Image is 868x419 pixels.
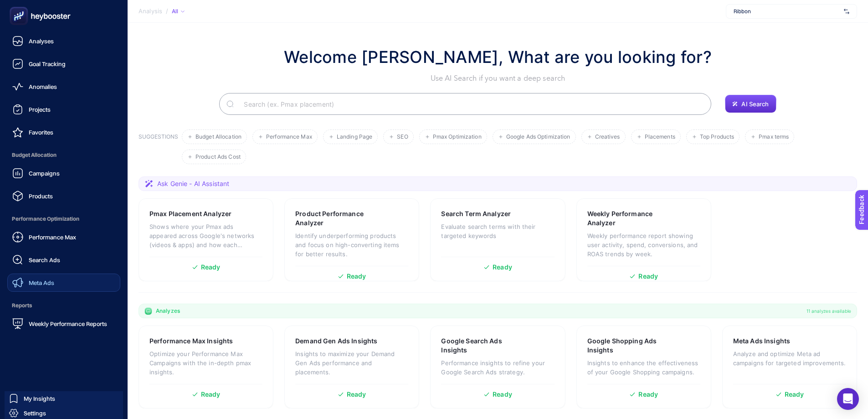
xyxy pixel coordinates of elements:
span: Performance Optimization [7,210,120,228]
span: / [166,7,168,15]
span: Weekly Performance Reports [29,320,107,327]
span: Ribbon [734,8,840,15]
span: Budget Allocation [7,146,120,164]
span: 11 analyzes available [806,307,851,315]
h3: Demand Gen Ads Insights [295,336,377,346]
a: Analyses [7,32,120,50]
span: Budget Allocation [195,134,241,140]
p: Shows where your Pmax ads appeared across Google's networks (videos & apps) and how each placemen... [149,222,262,249]
img: svg%3e [844,7,849,16]
span: Landing Page [337,134,372,140]
p: Evaluate search terms with their targeted keywords [441,222,554,240]
h1: Welcome [PERSON_NAME], What are you looking for? [284,45,712,69]
p: Performance insights to refine your Google Search Ads strategy. [441,358,554,377]
a: Goal Tracking [7,55,120,73]
a: Performance Max InsightsOptimize your Performance Max Campaigns with the in-depth pmax insights.R... [139,326,273,409]
a: Demand Gen Ads InsightsInsights to maximize your Demand Gen Ads performance and placements.Ready [284,326,419,409]
div: All [172,8,185,15]
span: Projects [29,106,51,113]
span: Favorites [29,129,53,136]
span: Ready [638,273,658,279]
span: Product Ads Cost [195,154,241,160]
a: Product Performance AnalyzerIdentify underperforming products and focus on high-converting items ... [284,198,419,281]
span: Feedback [5,3,35,10]
h3: Google Shopping Ads Insights [587,336,672,355]
a: Projects [7,100,120,119]
span: Reports [7,296,120,315]
span: SEO [397,134,408,140]
a: Anomalies [7,78,120,96]
h3: Google Search Ads Insights [441,336,525,355]
a: Campaigns [7,164,120,182]
span: Ask Genie - AI Assistant [157,179,229,188]
span: Settings [24,409,46,417]
span: Goal Tracking [29,60,66,67]
a: Google Shopping Ads InsightsInsights to enhance the effectiveness of your Google Shopping campaig... [576,326,711,409]
a: Meta Ads InsightsAnalyze and optimize Meta ad campaigns for targeted improvements.Ready [722,326,857,409]
a: Pmax Placement AnalyzerShows where your Pmax ads appeared across Google's networks (videos & apps... [139,198,273,281]
span: Performance Max [29,233,76,241]
span: Ready [785,391,804,398]
span: Meta Ads [29,279,54,286]
p: Insights to maximize your Demand Gen Ads performance and placements. [295,349,408,377]
span: Anomalies [29,83,57,90]
span: Ready [493,391,512,398]
h3: Product Performance Analyzer [295,209,380,228]
span: Google Ads Optimization [506,134,570,140]
a: Performance Max [7,228,120,246]
a: Weekly Performance Reports [7,315,120,333]
input: Search [236,91,704,117]
p: Identify underperforming products and focus on high-converting items for better results. [295,231,408,259]
p: Insights to enhance the effectiveness of your Google Shopping campaigns. [587,358,700,377]
span: Ready [347,273,366,279]
a: Weekly Performance AnalyzerWeekly performance report showing user activity, spend, conversions, a... [576,198,711,281]
span: Placements [645,134,675,140]
span: Campaigns [29,170,60,177]
p: Weekly performance report showing user activity, spend, conversions, and ROAS trends by week. [587,231,700,259]
span: Top Products [700,134,734,140]
a: Products [7,187,120,205]
span: Analyses [29,37,54,45]
h3: Pmax Placement Analyzer [149,209,231,218]
a: Meta Ads [7,274,120,292]
span: Ready [493,264,512,270]
h3: Search Term Analyzer [441,209,511,218]
span: Ready [201,264,221,270]
span: Analyzes [156,307,180,315]
h3: Meta Ads Insights [733,336,790,346]
span: Performance Max [266,134,312,140]
span: Pmax Optimization [433,134,482,140]
h3: Performance Max Insights [149,336,233,346]
span: Search Ads [29,256,60,264]
div: Open Intercom Messenger [837,388,859,410]
button: AI Search [725,95,776,113]
span: Analysis [139,8,162,15]
p: Optimize your Performance Max Campaigns with the in-depth pmax insights. [149,349,262,377]
a: Favorites [7,123,120,141]
a: Search Term AnalyzerEvaluate search terms with their targeted keywordsReady [430,198,565,281]
a: Search Ads [7,251,120,269]
span: Ready [638,391,658,398]
a: Google Search Ads InsightsPerformance insights to refine your Google Search Ads strategy.Ready [430,326,565,409]
h3: SUGGESTIONS [139,133,178,164]
p: Analyze and optimize Meta ad campaigns for targeted improvements. [733,349,846,367]
span: My Insights [24,395,55,402]
span: AI Search [741,100,769,108]
span: Ready [347,391,366,398]
span: Ready [201,391,221,398]
span: Pmax terms [759,134,789,140]
p: Use AI Search if you want a deep search [284,73,712,84]
h3: Weekly Performance Analyzer [587,209,672,228]
span: Products [29,192,53,200]
span: Creatives [595,134,620,140]
a: My Insights [5,391,123,406]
